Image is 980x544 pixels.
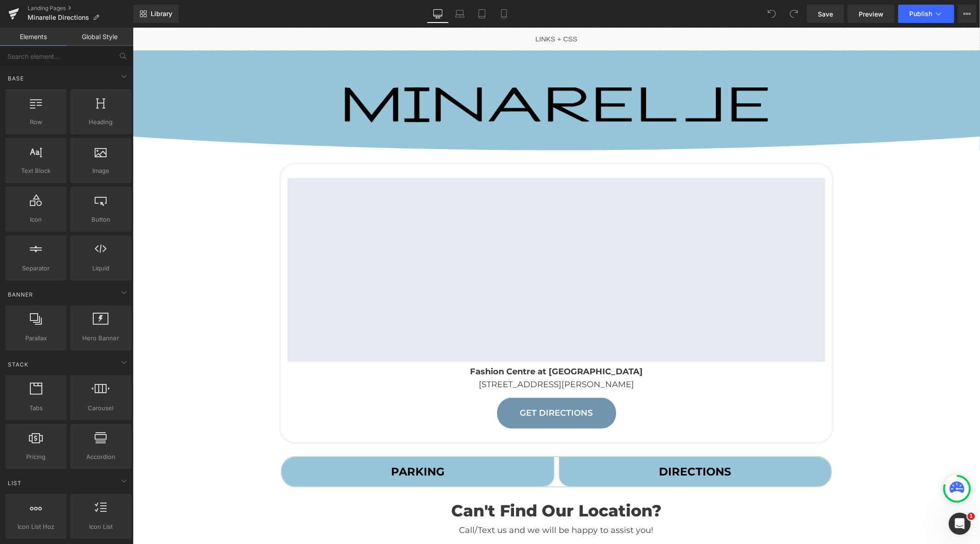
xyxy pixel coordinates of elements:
[763,5,781,23] button: Undo
[28,14,89,21] span: Minarelle Directions
[28,5,133,12] a: Landing Pages
[471,5,493,23] a: Tablet
[73,452,129,462] span: Accordion
[8,522,64,532] span: Icon List Hoz
[7,290,34,299] span: Banner
[73,403,129,413] span: Carousel
[73,166,129,176] span: Image
[73,263,129,273] span: Liquid
[859,9,884,19] span: Preview
[949,513,971,535] iframe: Intercom live chat
[8,263,64,273] span: Separator
[73,522,129,532] span: Icon List
[73,215,129,224] span: Button
[818,9,833,19] span: Save
[8,403,64,413] span: Tabs
[8,452,64,462] span: Pricing
[785,5,803,23] button: Redo
[526,437,598,451] strong: DIRECTIONS
[7,479,23,487] span: List
[155,474,692,493] h1: Can't Find Our Location?
[449,5,471,23] a: Laptop
[898,5,954,23] button: Publish
[327,498,521,508] span: Call/Text us and we will be happy to assist you!
[346,352,501,362] span: [STREET_ADDRESS][PERSON_NAME]
[427,5,449,23] a: Desktop
[258,437,312,451] strong: PARKING
[8,215,64,224] span: Icon
[848,5,895,23] a: Preview
[909,10,932,17] span: Publish
[493,5,515,23] a: Mobile
[968,513,975,520] span: 1
[7,74,25,83] span: Base
[151,10,172,18] span: Library
[8,333,64,343] span: Parallax
[958,5,976,23] button: More
[337,339,510,349] b: Fashion Centre at [GEOGRAPHIC_DATA]
[8,166,64,176] span: Text Block
[8,117,64,127] span: Row
[387,379,460,392] span: Get Directions
[73,333,129,343] span: Hero Banner
[73,117,129,127] span: Heading
[364,370,483,401] a: Get Directions
[7,360,29,369] span: Stack
[133,5,179,23] a: New Library
[67,28,133,46] a: Global Style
